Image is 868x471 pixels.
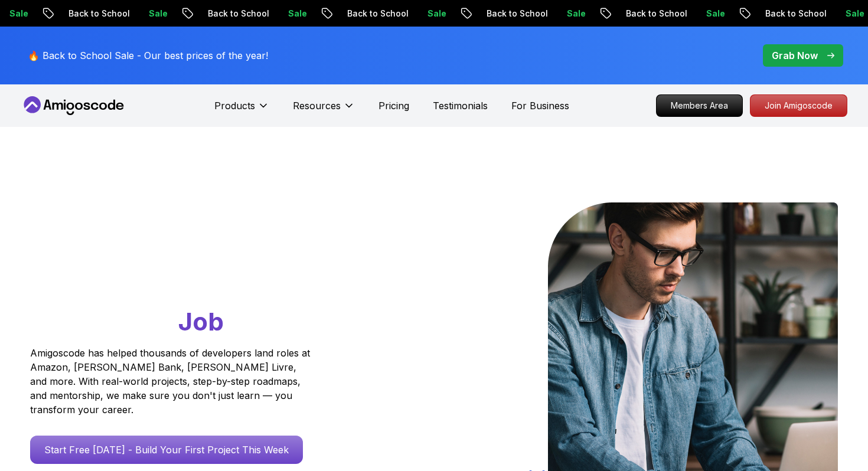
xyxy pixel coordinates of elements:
[422,8,459,19] p: Sale
[293,99,355,122] button: Resources
[28,48,268,63] p: 🔥 Back to School Sale - Our best prices of the year!
[143,8,181,19] p: Sale
[561,8,599,19] p: Sale
[750,95,847,116] p: Join Amigoscode
[202,8,282,19] p: Back to School
[178,306,224,336] span: Job
[433,99,488,113] a: Testimonials
[214,99,269,122] button: Products
[620,8,700,19] p: Back to School
[282,8,320,19] p: Sale
[63,8,143,19] p: Back to School
[4,8,41,19] p: Sale
[657,95,742,116] p: Members Area
[511,99,569,113] a: For Business
[30,436,303,464] a: Start Free [DATE] - Build Your First Project This Week
[30,346,314,417] p: Amigoscode has helped thousands of developers land roles at Amazon, [PERSON_NAME] Bank, [PERSON_N...
[700,8,738,19] p: Sale
[378,99,409,113] a: Pricing
[293,99,341,113] p: Resources
[750,94,847,117] a: Join Amigoscode
[341,8,422,19] p: Back to School
[759,8,840,19] p: Back to School
[30,202,355,339] h1: Go From Learning to Hired: Master Java, Spring Boot & Cloud Skills That Get You the
[481,8,561,19] p: Back to School
[214,99,255,113] p: Products
[656,94,743,117] a: Members Area
[772,48,818,63] p: Grab Now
